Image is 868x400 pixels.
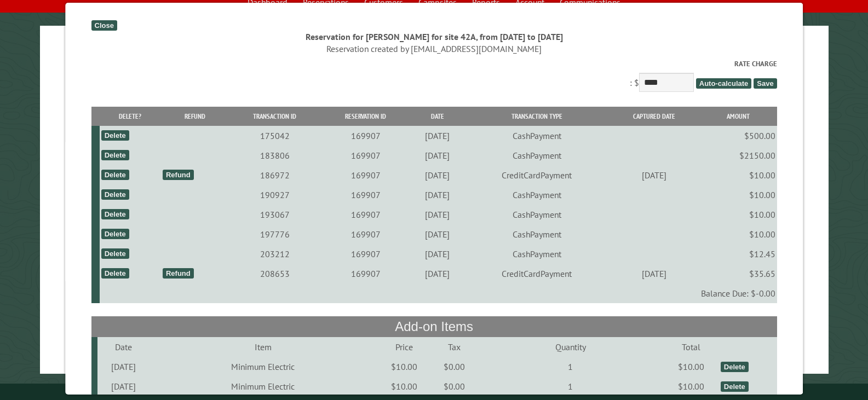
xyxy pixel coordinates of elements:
[101,170,129,180] div: Delete
[150,337,376,357] td: Item
[478,376,664,396] td: 1
[608,165,699,185] td: [DATE]
[228,126,321,146] td: 175042
[478,357,664,376] td: 1
[465,107,609,126] th: Transaction Type
[465,126,609,146] td: CashPayment
[432,337,478,357] td: Tax
[696,78,752,89] span: Auto-calculate
[465,165,609,185] td: CreditCardPayment
[699,205,777,224] td: $10.00
[699,146,777,165] td: $2150.00
[664,337,718,357] td: Total
[410,126,464,146] td: [DATE]
[410,264,464,283] td: [DATE]
[321,205,410,224] td: 169907
[465,205,609,224] td: CashPayment
[664,357,718,376] td: $10.00
[699,185,777,205] td: $10.00
[99,283,777,303] td: Balance Due: $-0.00
[101,189,129,200] div: Delete
[410,165,464,185] td: [DATE]
[321,126,410,146] td: 169907
[372,388,496,395] small: © Campground Commander LLC. All rights reserved.
[699,107,777,126] th: Amount
[321,165,410,185] td: 169907
[101,248,129,259] div: Delete
[410,205,464,224] td: [DATE]
[376,376,431,396] td: $10.00
[699,224,777,244] td: $10.00
[321,107,410,126] th: Reservation ID
[97,376,150,396] td: [DATE]
[97,337,150,357] td: Date
[150,357,376,376] td: Minimum Electric
[101,209,129,219] div: Delete
[228,185,321,205] td: 190927
[410,146,464,165] td: [DATE]
[150,376,376,396] td: Minimum Electric
[721,381,749,392] div: Delete
[608,264,699,283] td: [DATE]
[91,59,777,94] div: : $
[99,107,160,126] th: Delete?
[608,107,699,126] th: Captured Date
[376,337,431,357] td: Price
[321,224,410,244] td: 169907
[228,165,321,185] td: 186972
[101,229,129,239] div: Delete
[321,264,410,283] td: 169907
[228,244,321,264] td: 203212
[97,357,150,376] td: [DATE]
[721,362,749,372] div: Delete
[91,43,777,55] div: Reservation created by [EMAIL_ADDRESS][DOMAIN_NAME]
[699,264,777,283] td: $35.65
[228,264,321,283] td: 208653
[410,107,464,126] th: Date
[91,316,777,337] th: Add-on Items
[699,244,777,264] td: $12.45
[321,185,410,205] td: 169907
[228,146,321,165] td: 183806
[754,78,777,89] span: Save
[91,31,777,43] div: Reservation for [PERSON_NAME] for site 42A, from [DATE] to [DATE]
[699,165,777,185] td: $10.00
[432,357,478,376] td: $0.00
[410,185,464,205] td: [DATE]
[410,244,464,264] td: [DATE]
[664,376,718,396] td: $10.00
[101,130,129,141] div: Delete
[163,268,194,279] div: Refund
[465,185,609,205] td: CashPayment
[465,224,609,244] td: CashPayment
[376,357,431,376] td: $10.00
[321,244,410,264] td: 169907
[101,268,129,279] div: Delete
[699,126,777,146] td: $500.00
[465,244,609,264] td: CashPayment
[228,107,321,126] th: Transaction ID
[161,107,229,126] th: Refund
[432,376,478,396] td: $0.00
[163,170,194,180] div: Refund
[228,224,321,244] td: 197776
[410,224,464,244] td: [DATE]
[91,20,117,31] div: Close
[478,337,664,357] td: Quantity
[321,146,410,165] td: 169907
[101,150,129,160] div: Delete
[465,146,609,165] td: CashPayment
[465,264,609,283] td: CreditCardPayment
[228,205,321,224] td: 193067
[91,59,777,69] label: Rate Charge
